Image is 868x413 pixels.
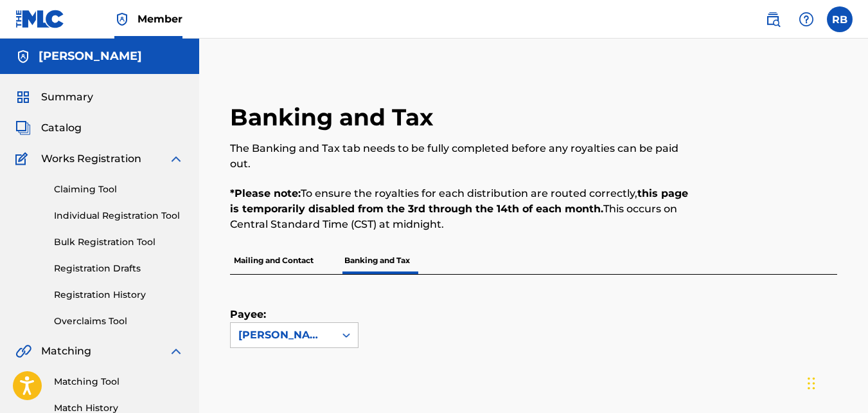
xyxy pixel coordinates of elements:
[54,288,184,302] a: Registration History
[827,6,853,32] div: User Menu
[41,344,91,359] span: Matching
[41,151,141,167] span: Works Registration
[341,247,414,274] p: Banking and Tax
[238,327,327,343] div: [PERSON_NAME]
[765,12,781,27] img: search
[230,186,698,232] p: To ensure the royalties for each distribution are routed correctly, This occurs on Central Standa...
[15,151,32,167] img: Works Registration
[832,247,868,351] iframe: Resource Center
[15,10,65,28] img: MLC Logo
[54,235,184,249] a: Bulk Registration Tool
[54,262,184,275] a: Registration Drafts
[41,120,82,136] span: Catalog
[15,120,31,136] img: Catalog
[15,89,93,105] a: SummarySummary
[793,6,819,32] div: Help
[15,89,31,105] img: Summary
[799,12,814,27] img: help
[41,89,93,105] span: Summary
[137,12,182,26] span: Member
[15,344,31,359] img: Matching
[760,6,786,32] a: Public Search
[804,351,868,413] iframe: Chat Widget
[230,141,698,172] p: The Banking and Tax tab needs to be fully completed before any royalties can be paid out.
[808,364,815,403] div: Drag
[54,375,184,389] a: Matching Tool
[15,49,31,64] img: Accounts
[114,12,130,27] img: Top Rightsholder
[15,120,82,136] a: CatalogCatalog
[54,183,184,196] a: Claiming Tool
[54,315,184,328] a: Overclaims Tool
[168,151,184,167] img: expand
[230,247,317,274] p: Mailing and Contact
[230,187,301,199] strong: *Please note:
[230,103,439,132] h2: Banking and Tax
[54,209,184,223] a: Individual Registration Tool
[39,49,142,64] h5: Rafeek Brown
[168,344,184,359] img: expand
[230,307,294,322] label: Payee:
